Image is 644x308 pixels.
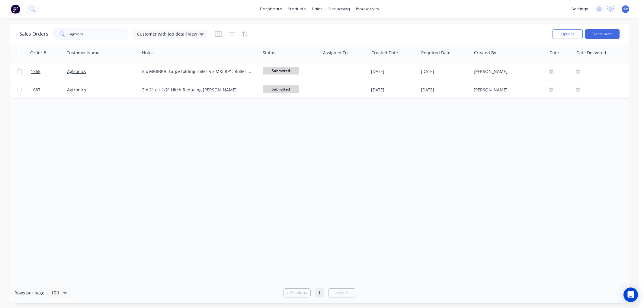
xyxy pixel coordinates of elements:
a: 1687 [31,81,67,99]
div: [PERSON_NAME] [474,68,541,75]
a: Agtronics [67,87,86,93]
button: Create order [585,29,620,39]
div: Required Date [421,50,450,56]
div: Open Intercom Messenger [623,287,638,302]
span: Next [335,290,345,296]
div: [DATE] [421,68,469,75]
a: 1765 [31,62,67,81]
div: Status [263,50,275,56]
div: purchasing [325,5,353,14]
button: Options [553,29,583,39]
img: Factory [11,5,20,14]
div: Date [549,50,559,56]
div: [DATE] [371,68,416,75]
a: Next page [328,290,355,296]
div: Date Delivered [576,50,606,56]
div: [DATE] [371,87,416,93]
div: Notes [142,50,154,56]
span: Customer with job detail view [137,31,197,37]
div: 5 x 2" x 1 1/2" Hitch Reducing [PERSON_NAME] [142,87,252,93]
div: settings [569,5,591,14]
span: Rows per page [14,290,44,296]
div: Order # [30,50,46,56]
div: Created Date [371,50,398,56]
div: productivity [353,5,382,14]
span: Submitted [263,85,299,93]
span: 1765 [31,68,40,75]
div: Assigned To [323,50,348,56]
div: Created By [474,50,496,56]
ul: Pagination [281,288,358,297]
a: Previous page [284,290,310,296]
div: Customer Name [66,50,99,56]
div: [PERSON_NAME] [474,87,541,93]
span: 1687 [31,87,40,93]
div: products [285,5,309,14]
span: Submitted [263,67,299,75]
div: sales [309,5,325,14]
a: Agtronics [67,68,86,74]
span: HM [623,6,629,12]
span: Previous [290,290,307,296]
a: dashboard [257,5,285,14]
a: Page 1 is your current page [315,288,324,297]
div: 8 x MKIIBRB: Large folding roller 5 x MKIIRP1: Roller pin (Clevis Pin) [142,68,252,75]
div: [DATE] [421,87,469,93]
input: Search... [70,28,129,40]
h1: Sales Orders [19,31,48,37]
